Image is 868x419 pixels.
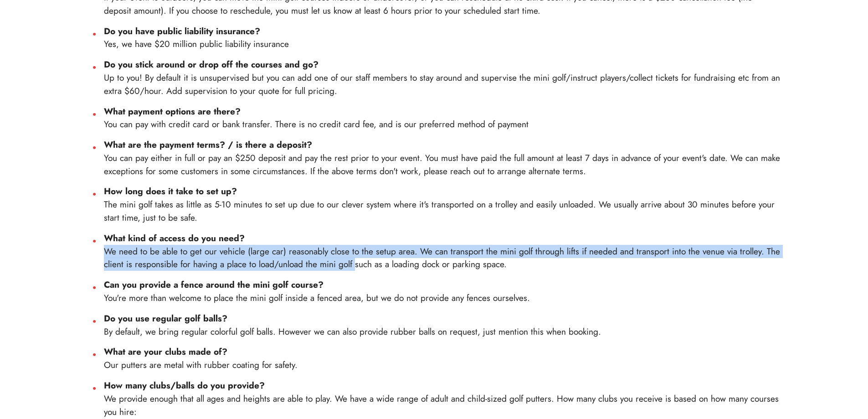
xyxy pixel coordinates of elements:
li: Our putters are metal with rubber coating for safety. [104,345,782,372]
strong: Do you use regular golf balls? [104,312,227,325]
strong: What kind of access do you need? [104,232,245,244]
strong: Do you have public liability insurance? [104,25,260,37]
strong: Can you provide a fence around the mini golf course? [104,278,324,291]
strong: How many clubs/balls do you provide? [104,379,265,392]
li: The mini golf takes as little as 5-10 minutes to set up due to our clever system where it's trans... [104,185,782,224]
li: You can pay either in full or pay an $250 deposit and pay the rest prior to your event. You must ... [104,138,782,177]
strong: How long does it take to set up? [104,185,237,197]
strong: Do you stick around or drop off the courses and go? [104,58,318,71]
li: You can pay with credit card or bank transfer. There is no credit card fee, and is our preferred ... [104,105,782,131]
li: We need to be able to get our vehicle (large car) reasonably close to the setup area. We can tran... [104,232,782,271]
li: Up to you! By default it is unsupervised but you can add one of our staff members to stay around ... [104,58,782,97]
li: By default, we bring regular colorful golf balls. However we can also provide rubber balls on req... [104,312,782,338]
strong: What payment options are there? [104,105,241,118]
strong: What are your clubs made of? [104,345,227,358]
strong: What are the payment terms? / is there a deposit? [104,138,312,151]
li: Yes, we have $20 million public liability insurance [104,25,782,51]
li: You're more than welcome to place the mini golf inside a fenced area, but we do not provide any f... [104,278,782,305]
